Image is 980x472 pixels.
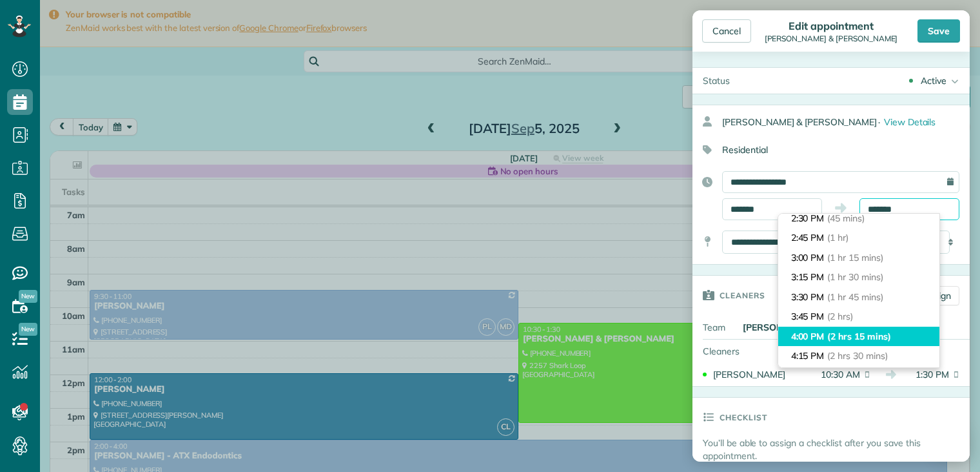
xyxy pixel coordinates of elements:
div: [PERSON_NAME] & [PERSON_NAME] [761,34,902,43]
h3: Cleaners [720,276,765,314]
span: (45 mins) [827,212,865,224]
span: (1 hr 30 mins) [827,271,883,283]
span: (1 hr 45 mins) [827,291,883,303]
li: 2:30 PM [778,209,939,229]
div: Team [692,316,738,339]
span: View Details [884,116,936,128]
div: Edit appointment [761,19,902,32]
div: [PERSON_NAME] & [PERSON_NAME] [722,110,970,134]
p: You’ll be able to assign a checklist after you save this appointment. [703,436,970,462]
span: (2 hrs) [827,311,853,322]
strong: [PERSON_NAME] [743,322,818,333]
h3: Checklist [720,398,767,436]
li: 4:15 PM [778,346,939,366]
div: Cancel [702,19,751,43]
div: Residential [692,139,959,161]
div: Save [917,19,960,43]
span: · [878,116,880,128]
span: (1 hr 15 mins) [827,252,883,263]
div: [PERSON_NAME] [713,368,812,381]
li: 3:15 PM [778,267,939,287]
span: (2 hrs 15 mins) [827,331,890,342]
li: 2:45 PM [778,228,939,248]
span: (1 hr) [827,232,848,243]
span: (2 hrs 30 mins) [827,350,887,362]
div: Status [692,68,740,94]
div: Active [921,74,946,87]
li: 3:45 PM [778,307,939,327]
div: Cleaners [692,340,783,363]
span: 1:30 PM [905,368,949,381]
span: 10:30 AM [816,368,860,381]
span: New [19,323,37,336]
li: 3:00 PM [778,248,939,268]
span: New [19,290,37,303]
li: 4:30 PM [778,366,939,386]
li: 3:30 PM [778,287,939,307]
li: 4:00 PM [778,327,939,347]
